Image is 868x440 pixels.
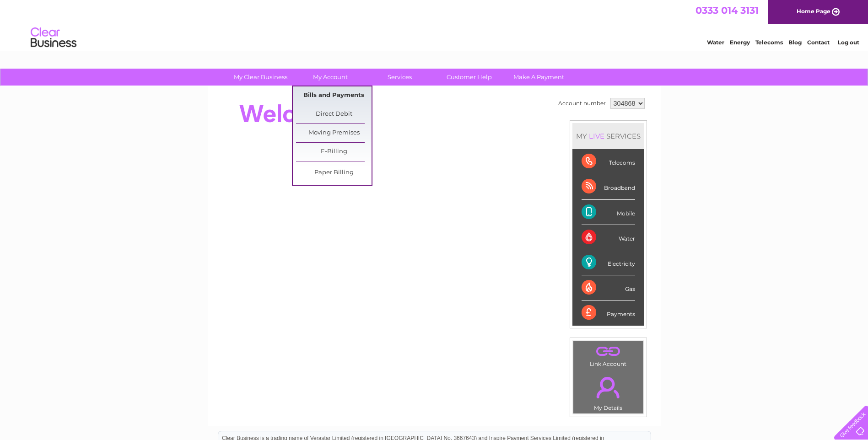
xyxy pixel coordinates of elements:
[582,149,635,174] div: Telecoms
[292,69,368,86] a: My Account
[218,5,651,44] div: Clear Business is a trading name of Verastar Limited (registered in [GEOGRAPHIC_DATA] No. 3667643...
[431,69,507,86] a: Customer Help
[582,300,635,325] div: Payments
[807,39,830,46] a: Contact
[296,164,372,182] a: Paper Billing
[296,86,372,105] a: Bills and Payments
[788,39,802,46] a: Blog
[582,200,635,225] div: Mobile
[695,5,759,16] a: 0333 014 3131
[838,39,859,46] a: Log out
[576,371,641,403] a: .
[730,39,750,46] a: Energy
[30,24,77,52] img: logo.png
[582,275,635,300] div: Gas
[755,39,783,46] a: Telecoms
[582,250,635,275] div: Electricity
[573,369,644,414] td: My Details
[296,143,372,161] a: E-Billing
[582,225,635,250] div: Water
[362,69,437,86] a: Services
[296,124,372,142] a: Moving Premises
[501,69,577,86] a: Make A Payment
[582,174,635,199] div: Broadband
[572,123,644,149] div: MY SERVICES
[223,69,298,86] a: My Clear Business
[587,132,606,140] div: LIVE
[707,39,724,46] a: Water
[296,105,372,123] a: Direct Debit
[556,96,608,111] td: Account number
[576,343,641,360] a: .
[573,341,644,370] td: Link Account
